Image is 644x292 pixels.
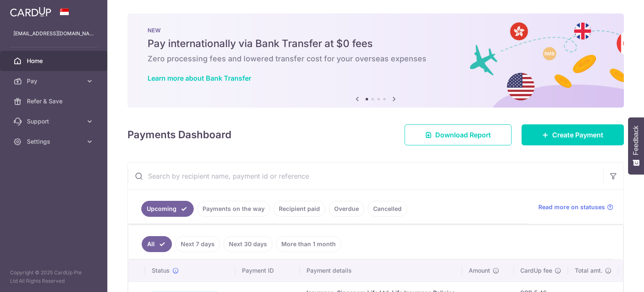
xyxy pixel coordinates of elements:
a: Download Report [405,124,512,145]
span: Status [152,266,170,275]
span: Total amt. [575,266,602,275]
img: Bank transfer banner [127,13,624,108]
p: NEW [148,27,604,34]
span: Pay [27,77,82,85]
a: Overdue [329,201,364,217]
span: Create Payment [552,130,603,140]
a: Cancelled [368,201,407,217]
a: Next 30 days [223,236,273,252]
h6: Zero processing fees and lowered transfer cost for your overseas expenses [148,54,604,64]
a: Payments on the way [197,201,270,217]
a: All [142,236,172,252]
p: [EMAIL_ADDRESS][DOMAIN_NAME] [13,29,94,38]
span: Feedback [632,126,640,155]
span: Settings [27,137,82,146]
span: Download Report [435,130,491,140]
input: Search by recipient name, payment id or reference [128,163,603,189]
img: CardUp [10,7,51,17]
a: Upcoming [141,201,194,217]
th: Payment ID [235,260,300,281]
button: Feedback - Show survey [628,117,644,174]
iframe: Opens a widget where you can find more information [590,267,636,288]
a: Learn more about Bank Transfer [148,74,251,82]
a: More than 1 month [276,236,341,252]
span: Read more on statuses [538,203,605,211]
a: Create Payment [522,124,624,145]
th: Payment details [300,260,462,281]
span: Refer & Save [27,97,82,105]
span: Support [27,117,82,126]
a: Recipient paid [273,201,325,217]
span: CardUp fee [520,266,552,275]
a: Next 7 days [175,236,220,252]
span: Home [27,57,82,65]
span: Amount [469,266,490,275]
h4: Payments Dashboard [127,127,231,142]
h5: Pay internationally via Bank Transfer at $0 fees [148,37,604,50]
a: Read more on statuses [538,203,613,211]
